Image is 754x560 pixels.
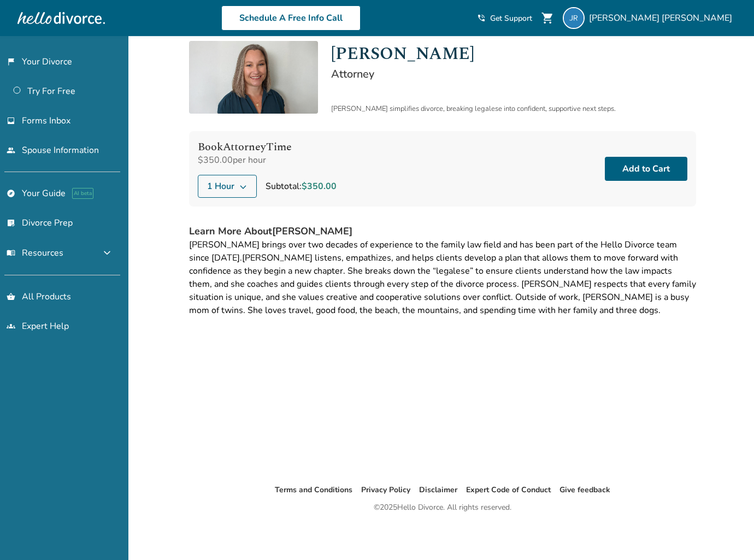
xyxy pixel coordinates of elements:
span: 1 Hour [207,180,234,193]
a: phone_in_talkGet Support [477,13,532,23]
button: Add to Cart [605,157,687,181]
span: Forms Inbox [22,115,70,127]
span: AI beta [72,188,93,199]
span: flag_2 [7,57,15,66]
li: Give feedback [559,484,610,497]
span: [PERSON_NAME] brings over two decades of experience to the family law field and has been part of ... [189,239,677,264]
a: Schedule A Free Info Call [221,5,361,31]
span: people [7,146,15,155]
span: [PERSON_NAME] [PERSON_NAME] [589,12,737,24]
div: © 2025 Hello Divorce. All rights reserved. [374,501,511,514]
span: phone_in_talk [477,14,486,22]
li: Disclaimer [419,484,457,497]
span: shopping_cart [541,11,554,25]
span: explore [7,189,15,198]
span: $350.00 [302,180,337,192]
a: Expert Code of Conduct [466,485,551,495]
span: Get Support [490,13,532,23]
div: Subtotal: [266,180,337,193]
iframe: Chat Widget [699,508,754,560]
a: Terms and Conditions [275,485,352,495]
h1: [PERSON_NAME] [331,41,696,67]
span: menu_book [7,249,15,257]
span: Resources [7,247,63,259]
span: list_alt_check [7,219,15,227]
div: $350.00 per hour [198,154,337,166]
span: groups [7,322,15,331]
div: [PERSON_NAME] listens, empathizes, and helps clients develop a plan that allows them to move forw... [189,238,696,317]
span: expand_more [101,246,114,260]
span: inbox [7,116,15,125]
span: shopping_basket [7,292,15,301]
h4: Book Attorney Time [198,140,337,154]
h2: Attorney [331,67,696,81]
img: jenniferanns@usa.com [563,7,585,29]
div: [PERSON_NAME] simplifies divorce, breaking legalese into confident, supportive next steps. [331,104,696,114]
a: Privacy Policy [361,485,410,495]
h4: Learn More About [PERSON_NAME] [189,224,696,238]
button: 1 Hour [198,175,257,198]
img: Desiree Howard [189,41,318,114]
